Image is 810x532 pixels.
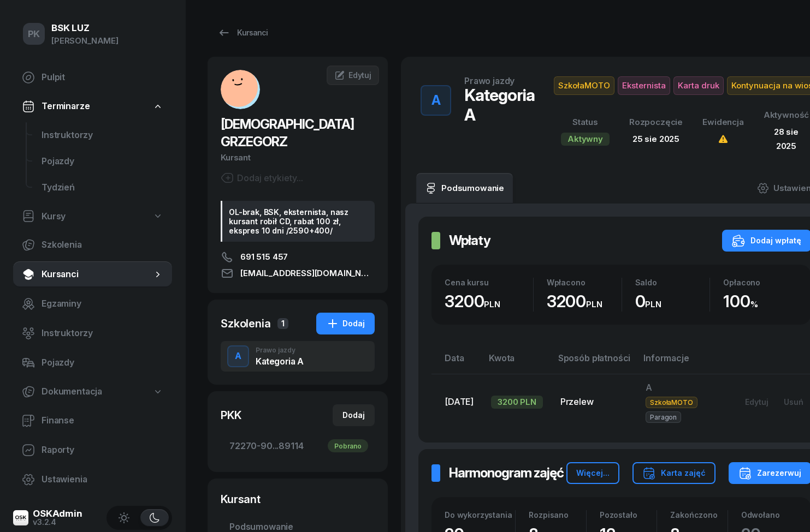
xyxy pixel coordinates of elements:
div: A [230,348,246,366]
div: Dodaj [326,317,365,330]
span: Pojazdy [42,356,163,370]
div: Odwołano [741,510,798,519]
span: Pojazdy [42,154,163,169]
span: Pulpit [42,70,163,85]
div: 100 [723,291,798,312]
small: PLN [586,299,602,309]
div: Aktywny [561,133,610,146]
a: Pojazdy [33,148,172,175]
span: SzkołaMOTO [646,397,697,408]
div: Do wykorzystania [445,510,515,519]
div: Prawo jazdy [256,347,304,354]
div: [PERSON_NAME] [51,34,119,48]
div: 3200 PLN [491,396,543,409]
span: 691 515 457 [240,250,288,264]
div: Opłacono [723,278,798,287]
div: Dodaj wpłatę [732,234,801,247]
div: v3.2.4 [33,518,82,526]
div: Kursant [221,492,375,507]
span: Ustawienia [42,473,163,487]
a: Raporty [13,437,172,463]
a: Instruktorzy [13,320,172,346]
div: A [427,89,445,111]
a: Kursy [13,204,172,229]
span: Tydzień [42,181,163,195]
th: Sposób płatności [552,351,637,374]
a: Ustawienia [13,467,172,493]
span: 25 sie 2025 [632,134,679,144]
div: Zarezerwuj [738,467,801,480]
th: Informacje [637,351,729,374]
a: Tydzień [33,175,172,201]
span: [DEMOGRAPHIC_DATA] GRZEGORZ [221,116,354,150]
div: Kursanci [217,26,268,39]
span: Szkolenia [42,238,163,252]
div: Przelew [560,395,628,409]
div: Usuń [784,397,803,407]
a: Kursanci [208,22,277,44]
a: Instruktorzy [33,122,172,148]
div: Dodaj [342,409,365,422]
a: Podsumowanie [416,173,513,204]
small: PLN [645,299,661,309]
th: Kwota [482,351,552,374]
a: 72270-90...89114Pobrano [221,433,375,459]
a: Dokumentacja [13,379,172,404]
div: OSKAdmin [33,509,82,518]
button: APrawo jazdyKategoria A [221,341,375,372]
div: Aktywność [764,108,809,122]
span: [EMAIL_ADDRESS][DOMAIN_NAME] [240,267,375,280]
div: Kategoria A [464,85,535,124]
span: 72270-90...89114 [229,439,366,453]
button: Edytuj [737,393,776,411]
span: PK [28,29,40,39]
div: Kursant [221,151,375,165]
span: SzkołaMOTO [554,76,614,95]
div: 3200 [547,291,622,312]
button: Dodaj [333,404,375,426]
div: Prawo jazdy [464,76,515,85]
span: Kursy [42,210,66,224]
div: Ewidencja [702,115,744,129]
div: Cena kursu [445,278,533,287]
h2: Wpłaty [449,232,490,249]
div: Zakończono [670,510,727,519]
button: A [227,345,249,367]
div: Pobrano [328,439,368,452]
span: Finanse [42,414,163,428]
th: Data [431,351,482,374]
h2: Harmonogram zajęć [449,464,564,482]
div: Rozpoczęcie [629,115,683,129]
span: Dokumentacja [42,385,102,399]
span: Instruktorzy [42,326,163,340]
span: Kursanci [42,267,152,282]
div: Więcej... [576,467,610,480]
button: A [421,85,451,116]
a: Egzaminy [13,291,172,317]
span: Edytuj [348,70,371,80]
a: Szkolenia [13,232,172,258]
div: 0 [635,291,710,312]
a: Pulpit [13,64,172,91]
small: PLN [484,299,500,309]
small: % [750,299,758,309]
a: [EMAIL_ADDRESS][DOMAIN_NAME] [221,267,375,280]
span: Raporty [42,443,163,457]
button: Więcej... [566,462,619,484]
div: Edytuj [745,397,768,407]
span: Eksternista [618,76,670,95]
div: Wpłacono [547,278,622,287]
button: Dodaj etykiety... [221,171,303,184]
button: Dodaj [316,313,375,334]
div: Karta zajęć [642,467,706,480]
span: 1 [277,318,288,329]
span: Paragon [646,411,681,423]
a: Kursanci [13,261,172,288]
span: Terminarze [42,99,90,113]
div: Pozostało [600,510,657,519]
div: Saldo [635,278,710,287]
span: Karta druk [673,76,724,95]
a: Pojazdy [13,350,172,376]
div: BSK LUZ [51,23,119,33]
